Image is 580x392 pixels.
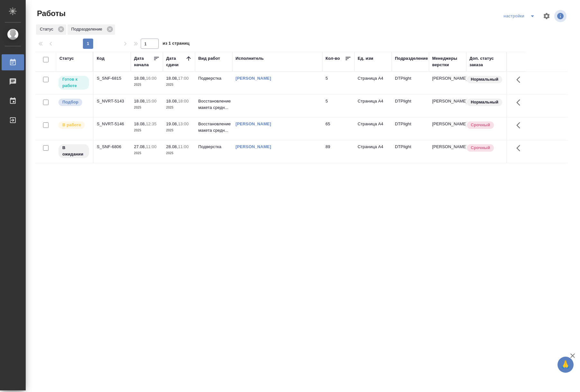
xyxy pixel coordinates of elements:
[432,55,463,68] div: Менеджеры верстки
[166,121,178,126] p: 19.08,
[40,26,56,32] p: Статус
[558,357,574,373] button: 🙏
[178,76,189,81] p: 17:00
[134,82,160,88] p: 2025
[97,55,104,62] div: Код
[392,140,429,163] td: DTPlight
[58,121,90,129] div: Исполнитель выполняет работу
[146,144,156,149] p: 11:00
[166,55,185,68] div: Дата сдачи
[236,55,264,62] div: Исполнитель
[236,76,271,81] a: [PERSON_NAME]
[469,55,503,68] div: Доп. статус заказа
[392,118,429,140] td: DTPlight
[166,144,178,149] p: 28.08,
[539,8,554,24] span: Настроить таблицу
[58,144,90,159] div: Исполнитель назначен, приступать к работе пока рано
[134,144,146,149] p: 27.08,
[166,82,192,88] p: 2025
[58,75,90,90] div: Исполнитель может приступить к работе
[178,144,189,149] p: 11:00
[198,75,229,82] p: Подверстка
[36,24,66,35] div: Статус
[198,121,229,134] p: Восстановление макета средн...
[166,104,192,111] p: 2025
[236,144,271,149] a: [PERSON_NAME]
[134,121,146,126] p: 18.08,
[97,75,128,82] div: S_SNF-6815
[134,150,160,156] p: 2025
[322,140,354,163] td: 89
[146,99,156,103] p: 15:00
[513,72,528,87] button: Здесь прячутся важные кнопки
[322,72,354,94] td: 5
[354,140,392,163] td: Страница А4
[62,99,78,105] p: Подбор
[432,144,463,150] p: [PERSON_NAME]
[354,72,392,94] td: Страница А4
[134,104,160,111] p: 2025
[198,55,220,62] div: Вид работ
[146,121,156,126] p: 12:35
[502,11,539,21] div: split button
[166,127,192,134] p: 2025
[354,118,392,140] td: Страница А4
[178,99,189,103] p: 18:00
[134,99,146,103] p: 18.08,
[97,98,128,104] div: S_NVRT-5143
[134,55,153,68] div: Дата начала
[146,76,156,81] p: 16:00
[560,358,571,371] span: 🙏
[198,144,229,150] p: Подверстка
[166,99,178,103] p: 18.08,
[198,98,229,111] p: Восстановление макета средн...
[178,121,189,126] p: 13:00
[62,76,85,89] p: Готов к работе
[471,145,490,151] p: Срочный
[236,121,271,126] a: [PERSON_NAME]
[134,127,160,134] p: 2025
[134,76,146,81] p: 18.08,
[513,118,528,133] button: Здесь прячутся важные кнопки
[354,95,392,117] td: Страница А4
[322,95,354,117] td: 5
[432,75,463,82] p: [PERSON_NAME]
[62,145,85,157] p: В ожидании
[513,140,528,156] button: Здесь прячутся важные кнопки
[97,121,128,127] div: S_NVRT-5146
[326,55,340,62] div: Кол-во
[166,150,192,156] p: 2025
[432,98,463,104] p: [PERSON_NAME]
[163,40,190,49] span: из 1 страниц
[554,10,568,22] span: Посмотреть информацию
[358,55,373,62] div: Ед. изм
[322,118,354,140] td: 65
[471,76,498,83] p: Нормальный
[392,72,429,94] td: DTPlight
[392,95,429,117] td: DTPlight
[471,122,490,128] p: Срочный
[71,26,104,32] p: Подразделение
[166,76,178,81] p: 18.08,
[58,98,90,107] div: Можно подбирать исполнителей
[432,121,463,127] p: [PERSON_NAME]
[67,24,115,35] div: Подразделение
[35,8,66,19] span: Работы
[471,99,498,105] p: Нормальный
[395,55,428,62] div: Подразделение
[97,144,128,150] div: S_SNF-6806
[59,55,74,62] div: Статус
[62,122,81,128] p: В работе
[513,95,528,110] button: Здесь прячутся важные кнопки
